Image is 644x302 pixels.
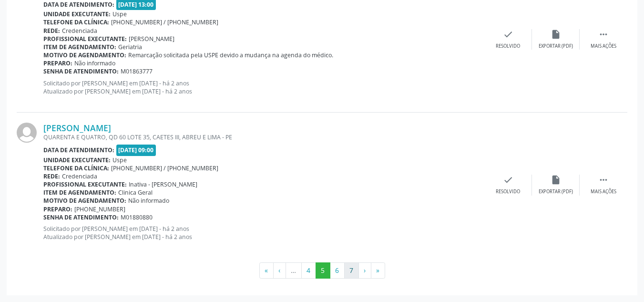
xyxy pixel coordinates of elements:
b: Motivo de agendamento: [43,197,126,205]
i: check [503,29,513,40]
button: Go to previous page [273,262,286,279]
div: Resolvido [496,188,520,195]
b: Telefone da clínica: [43,164,109,172]
span: Uspe [112,10,127,18]
i: insert_drive_file [551,29,561,40]
span: M01880880 [121,213,153,221]
button: Go to page 7 [344,262,359,279]
div: Mais ações [591,188,616,195]
b: Telefone da clínica: [43,18,109,26]
ul: Pagination [17,262,627,279]
i: insert_drive_file [551,175,561,185]
b: Motivo de agendamento: [43,51,126,59]
span: Remarcação solicitada pela USPE devido a mudança na agenda do médico. [128,51,333,59]
b: Item de agendamento: [43,43,116,51]
button: Go to page 5 [316,262,330,279]
span: [PERSON_NAME] [129,35,174,43]
b: Preparo: [43,59,72,67]
a: [PERSON_NAME] [43,123,111,133]
b: Item de agendamento: [43,188,116,197]
b: Profissional executante: [43,180,127,188]
span: Credenciada [62,27,97,35]
button: Go to last page [371,262,385,279]
button: Go to page 6 [330,262,345,279]
span: [PHONE_NUMBER] / [PHONE_NUMBER] [111,18,218,26]
div: Exportar (PDF) [539,43,573,50]
b: Senha de atendimento: [43,67,119,75]
b: Rede: [43,172,60,180]
button: Go to page 4 [301,262,316,279]
div: Resolvido [496,43,520,50]
i:  [598,175,609,185]
span: [PHONE_NUMBER] [74,205,125,213]
span: [DATE] 09:00 [116,145,156,156]
button: Go to next page [358,262,371,279]
span: M01863777 [121,67,153,75]
i: check [503,175,513,185]
span: Não informado [128,197,169,205]
button: Go to first page [259,262,274,279]
div: Exportar (PDF) [539,188,573,195]
b: Profissional executante: [43,35,127,43]
i:  [598,29,609,40]
img: img [17,123,37,143]
b: Data de atendimento: [43,146,114,154]
b: Data de atendimento: [43,0,114,9]
b: Unidade executante: [43,10,111,18]
span: Geriatria [118,43,142,51]
b: Unidade executante: [43,156,111,164]
b: Senha de atendimento: [43,213,119,221]
div: Mais ações [591,43,616,50]
div: QUARENTA E QUATRO, QD 60 LOTE 35, CAETES III, ABREU E LIMA - PE [43,133,484,141]
b: Rede: [43,27,60,35]
span: Uspe [112,156,127,164]
span: Clinica Geral [118,188,153,197]
span: Inativa - [PERSON_NAME] [129,180,197,188]
b: Preparo: [43,205,72,213]
span: Não informado [74,59,115,67]
span: [PHONE_NUMBER] / [PHONE_NUMBER] [111,164,218,172]
span: Credenciada [62,172,97,180]
p: Solicitado por [PERSON_NAME] em [DATE] - há 2 anos Atualizado por [PERSON_NAME] em [DATE] - há 2 ... [43,79,484,95]
p: Solicitado por [PERSON_NAME] em [DATE] - há 2 anos Atualizado por [PERSON_NAME] em [DATE] - há 2 ... [43,225,484,241]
